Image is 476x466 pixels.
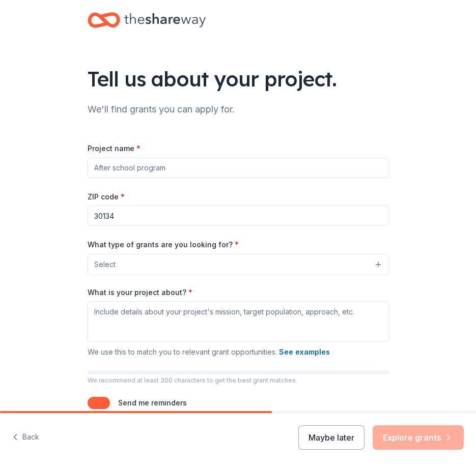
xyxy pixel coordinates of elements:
[279,346,330,358] button: See examples
[88,65,389,93] div: Tell us about your project.
[88,143,141,154] label: Project name
[94,258,116,271] span: Select
[118,409,285,421] p: Email me reminders of grant application deadlines
[88,287,192,298] label: What is your project about?
[118,398,187,407] label: Send me reminders
[12,427,39,448] button: Back
[88,206,389,226] input: 12345 (U.S. only)
[88,240,239,250] label: What type of grants are you looking for?
[88,101,389,118] div: We'll find grants you can apply for.
[88,254,389,275] button: Select
[298,425,365,450] button: Maybe later
[88,347,330,356] span: We use this to match you to relevant grant opportunities.
[88,192,125,202] label: ZIP code
[88,376,389,385] p: We recommend at least 300 characters to get the best grant matches.
[88,158,389,178] input: After school program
